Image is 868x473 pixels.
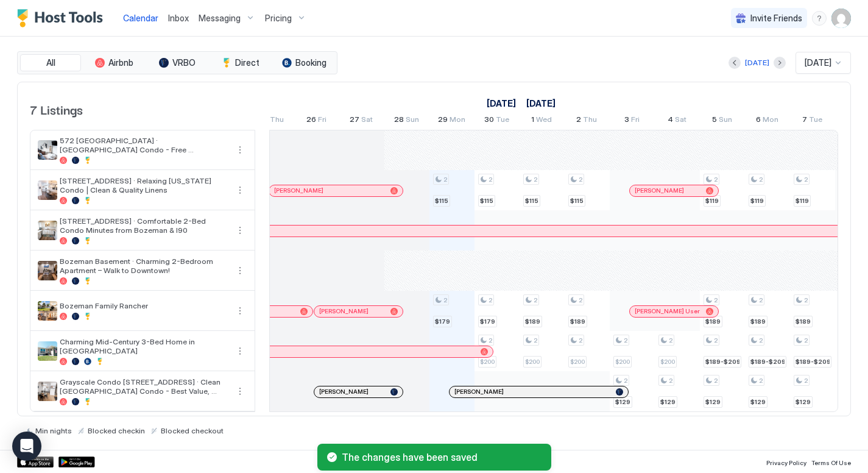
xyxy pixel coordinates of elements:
span: 2 [714,176,718,183]
span: $115 [435,197,448,205]
span: $115 [480,197,493,205]
span: Invite Friends [750,13,802,24]
span: Calendar [123,13,158,23]
span: Blocked checkin [88,426,145,435]
span: $119 [750,197,764,205]
div: listing image [38,180,57,200]
span: 2 [714,336,718,344]
button: Previous month [729,57,741,69]
span: 2 [489,296,492,304]
span: 2 [579,336,582,344]
a: September 25, 2025 [255,112,287,130]
span: Sat [675,115,686,127]
div: Open Intercom Messenger [12,432,41,461]
span: Charming Mid-Century 3-Bed Home in [GEOGRAPHIC_DATA] [60,337,228,355]
span: $200 [570,358,585,366]
button: Airbnb [83,54,144,71]
span: 2 [443,176,447,183]
span: $129 [796,398,811,406]
a: September 29, 2025 [435,112,468,130]
span: VRBO [172,57,196,68]
span: 2 [804,377,808,385]
a: October 1, 2025 [528,112,555,130]
span: $200 [615,358,630,366]
span: 2 [759,336,763,344]
span: 2 [579,296,582,304]
span: 2 [669,377,672,385]
span: 2 [669,336,672,344]
button: [DATE] [743,55,771,70]
span: [PERSON_NAME] [274,187,323,194]
a: September 30, 2025 [481,112,512,130]
button: Direct [210,54,271,71]
span: $115 [525,197,538,205]
span: 2 [804,296,808,304]
span: [PERSON_NAME] [319,307,369,315]
div: tab-group [17,51,337,74]
span: Fri [318,115,326,127]
div: User profile [831,9,851,28]
button: More options [233,384,247,399]
div: listing image [38,140,57,160]
span: 2 [804,176,808,183]
button: Next month [774,57,786,69]
span: 2 [489,176,492,183]
span: 26 [306,115,316,127]
a: Host Tools Logo [17,9,108,27]
span: Sun [406,115,419,127]
a: September 28, 2025 [391,112,422,130]
span: 29 [438,115,448,127]
span: 2 [759,377,763,385]
span: 2 [579,176,582,183]
span: 2 [804,336,808,344]
button: Booking [273,54,334,71]
div: menu [812,11,827,26]
span: 2 [443,296,447,304]
span: All [46,57,55,68]
span: $200 [660,358,675,366]
span: Blocked checkout [161,426,224,435]
span: Tue [809,115,822,127]
span: [STREET_ADDRESS] · Comfortable 2-Bed Condo Minutes from Bozeman & I90 [60,216,228,235]
div: menu [233,223,247,238]
div: listing image [38,341,57,361]
div: [DATE] [745,57,769,68]
span: Min nights [35,426,72,435]
span: Pricing [265,13,292,24]
span: $189 [570,318,585,325]
span: 2 [576,115,581,127]
div: listing image [38,261,57,280]
span: $200 [525,358,540,366]
span: 30 [484,115,494,127]
button: VRBO [147,54,208,71]
a: October 2, 2025 [573,112,600,130]
span: 2 [489,336,492,344]
button: More options [233,183,247,197]
span: Bozeman Basement · Charming 2-Bedroom Apartment – Walk to Downtown! [60,257,228,275]
span: $189-$209 [705,358,739,366]
span: 7 Listings [30,100,83,118]
span: [STREET_ADDRESS] · Relaxing [US_STATE] Condo | Clean & Quality Linens [60,176,228,194]
span: 2 [759,176,763,183]
span: Wed [536,115,552,127]
a: September 26, 2025 [303,112,330,130]
span: $119 [705,197,719,205]
span: $129 [615,398,630,406]
span: Direct [235,57,259,68]
div: menu [233,183,247,197]
span: Grayscale Condo [STREET_ADDRESS] · Clean [GEOGRAPHIC_DATA] Condo - Best Value, Great Sleep [60,377,228,396]
span: $119 [796,197,809,205]
div: listing image [38,382,57,401]
a: October 1, 2025 [523,94,559,112]
span: 1 [531,115,534,127]
div: menu [233,344,247,358]
span: $189-$209 [750,358,785,366]
div: menu [233,384,247,399]
span: Fri [631,115,640,127]
span: $189 [750,318,766,325]
button: All [20,54,81,71]
span: [PERSON_NAME] [635,187,684,194]
a: Calendar [123,12,158,24]
span: Booking [295,57,326,68]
